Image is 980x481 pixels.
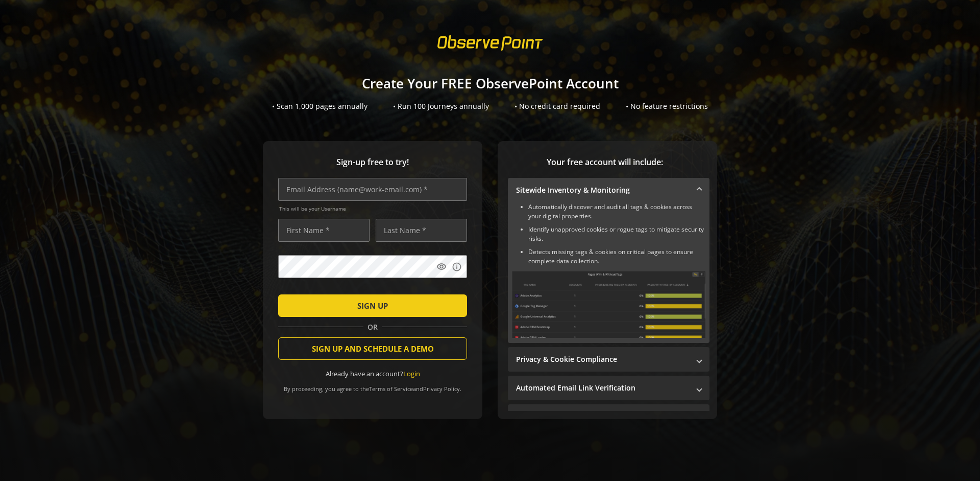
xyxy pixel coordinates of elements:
[363,322,382,332] span: OR
[278,378,467,393] div: By proceeding, you agree to the and .
[512,271,705,338] img: Sitewide Inventory & Monitoring
[279,205,467,212] span: This will be your Username
[508,376,709,400] mat-expansion-panel-header: Automated Email Link Verification
[514,101,600,111] div: • No credit card required
[528,202,705,221] li: Automatically discover and audit all tags & cookies across your digital properties.
[508,347,709,372] mat-expansion-panel-header: Privacy & Cookie Compliance
[403,369,420,378] a: Login
[376,219,467,242] input: Last Name *
[508,404,709,429] mat-expansion-panel-header: Performance Monitoring with Web Vitals
[528,225,705,243] li: Identify unapproved cookies or rogue tags to mitigate security risks.
[278,294,467,317] button: SIGN UP
[393,101,489,111] div: • Run 100 Journeys annually
[626,101,708,111] div: • No feature restrictions
[516,185,689,195] mat-panel-title: Sitewide Inventory & Monitoring
[508,156,702,168] span: Your free account will include:
[369,385,413,393] a: Terms of Service
[528,247,705,266] li: Detects missing tags & cookies on critical pages to ensure complete data collection.
[278,178,467,201] input: Email Address (name@work-email.com) *
[278,369,467,379] div: Already have an account?
[278,219,370,242] input: First Name *
[452,262,462,272] mat-icon: info
[516,354,689,364] mat-panel-title: Privacy & Cookie Compliance
[272,101,367,111] div: • Scan 1,000 pages annually
[516,383,689,393] mat-panel-title: Automated Email Link Verification
[278,156,467,168] span: Sign-up free to try!
[278,337,467,360] button: SIGN UP AND SCHEDULE A DEMO
[423,385,460,393] a: Privacy Policy
[312,339,434,358] span: SIGN UP AND SCHEDULE A DEMO
[357,296,388,315] span: SIGN UP
[436,262,447,272] mat-icon: visibility
[508,178,709,202] mat-expansion-panel-header: Sitewide Inventory & Monitoring
[508,202,709,343] div: Sitewide Inventory & Monitoring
